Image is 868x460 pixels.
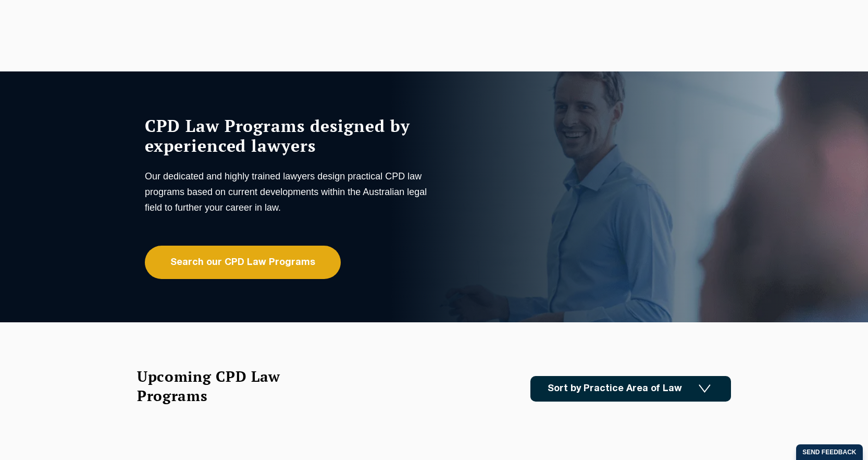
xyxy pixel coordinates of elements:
[145,246,341,279] a: Search our CPD Law Programs
[530,376,731,402] a: Sort by Practice Area of Law
[137,367,306,405] h2: Upcoming CPD Law Programs
[145,168,431,215] p: Our dedicated and highly trained lawyers design practical CPD law programs based on current devel...
[145,116,431,155] h1: CPD Law Programs designed by experienced lawyers
[699,384,711,393] img: Icon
